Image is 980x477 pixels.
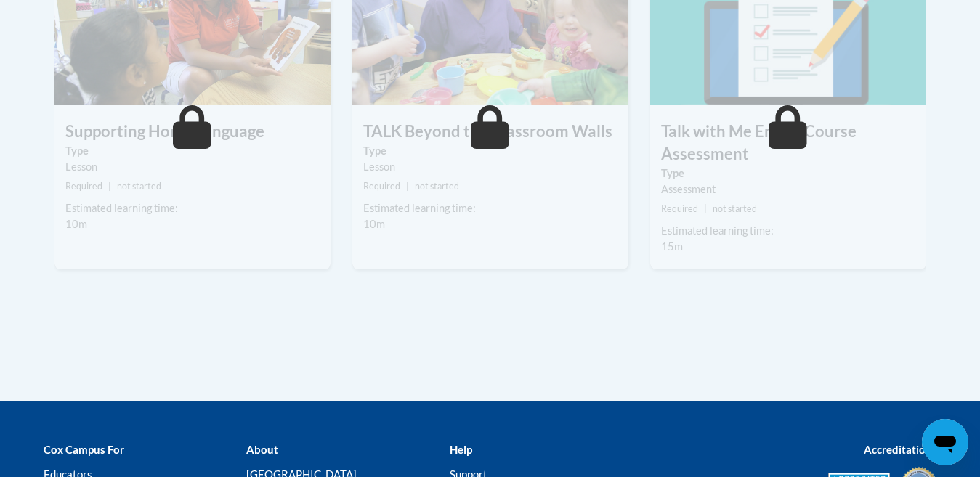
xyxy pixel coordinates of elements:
[246,443,278,456] b: About
[363,159,617,175] div: Lesson
[363,181,400,192] span: Required
[661,240,683,253] span: 15m
[406,181,409,192] span: |
[661,203,698,214] span: Required
[54,121,331,143] h3: Supporting Home Language
[650,121,926,166] h3: Talk with Me End of Course Assessment
[415,181,459,192] span: not started
[65,159,320,175] div: Lesson
[352,121,628,143] h3: TALK Beyond the Classroom Walls
[65,143,320,159] label: Type
[922,419,968,465] iframe: Button to launch messaging window
[363,218,385,230] span: 10m
[713,203,757,214] span: not started
[864,443,937,456] b: Accreditations
[108,181,111,192] span: |
[661,223,915,239] div: Estimated learning time:
[363,143,617,159] label: Type
[450,443,472,456] b: Help
[117,181,161,192] span: not started
[44,443,124,456] b: Cox Campus For
[661,166,915,182] label: Type
[704,203,707,214] span: |
[363,200,617,216] div: Estimated learning time:
[65,200,320,216] div: Estimated learning time:
[65,218,87,230] span: 10m
[65,181,102,192] span: Required
[661,182,915,197] div: Assessment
